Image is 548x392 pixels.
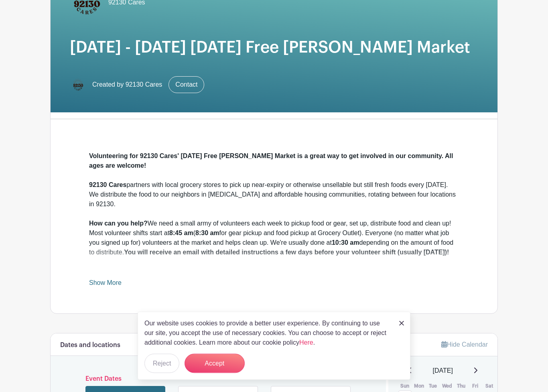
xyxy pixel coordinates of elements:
strong: Volunteering for 92130 Cares' [DATE] Free [PERSON_NAME] Market is a great way to get involved in ... [89,153,453,169]
a: Show More [89,280,122,290]
button: Reject [144,354,179,373]
th: Thu [454,382,468,390]
strong: 8:45 am [169,230,193,237]
strong: 92130 Cares [89,182,126,189]
h6: Dates and locations [60,342,120,349]
div: Check out the FAQs below: [89,267,459,277]
img: Untitled-Artwork%20(4).png [70,77,86,93]
span: Created by 92130 Cares [92,80,162,90]
p: Our website uses cookies to provide a better user experience. By continuing to use our site, you ... [144,319,391,347]
h1: [DATE] - [DATE] [DATE] Free [PERSON_NAME] Market [70,38,478,57]
div: We need a small army of volunteers each week to pickup food or gear, set up, distribute food and ... [89,219,459,258]
th: Fri [468,382,482,390]
button: Accept [185,354,245,373]
strong: 10:30 am [332,240,359,246]
strong: How can you help? [89,220,148,227]
strong: 8:30 am [195,230,219,237]
a: Here [299,339,313,346]
strong: Got more questions? [89,268,154,275]
th: Sat [482,382,496,390]
strong: You will receive an email with detailed instructions a few days before your volunteer shift (usua... [124,249,449,256]
th: Mon [412,382,426,390]
img: close_button-5f87c8562297e5c2d7936805f587ecaba9071eb48480494691a3f1689db116b3.svg [399,321,404,326]
div: partners with local grocery stores to pick up near-expiry or otherwise unsellable but still fresh... [89,181,459,209]
h6: Event Dates [84,376,353,383]
th: Wed [440,382,454,390]
a: Hide Calendar [441,341,488,348]
span: [DATE] [433,366,453,376]
a: Contact [168,77,204,93]
th: Sun [398,382,412,390]
th: Tue [426,382,440,390]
